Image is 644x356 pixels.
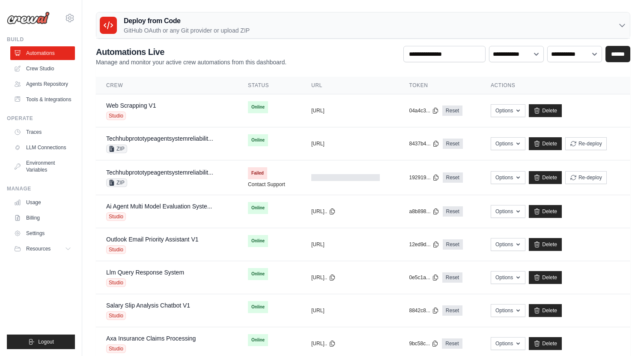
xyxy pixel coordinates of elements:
[529,137,562,150] a: Delete
[106,178,127,187] span: ZIP
[409,208,439,215] button: a8b898...
[529,104,562,117] a: Delete
[409,241,439,248] button: 12ed9d...
[248,181,285,188] a: Contact Support
[491,271,525,284] button: Options
[106,344,126,353] span: Studio
[248,301,268,313] span: Online
[529,337,562,350] a: Delete
[491,104,525,117] button: Options
[442,272,462,283] a: Reset
[443,139,463,149] a: Reset
[248,334,268,346] span: Online
[10,242,75,256] button: Resources
[106,245,126,254] span: Studio
[106,203,212,210] a: Ai Agent Multi Model Evaluation Syste...
[409,340,438,347] button: 9bc58c...
[443,239,463,250] a: Reset
[10,196,75,209] a: Usage
[248,134,268,146] span: Online
[10,62,75,75] a: Crew Studio
[248,235,268,247] span: Online
[10,226,75,240] a: Settings
[399,77,480,94] th: Token
[491,171,525,184] button: Options
[529,171,562,184] a: Delete
[491,238,525,251] button: Options
[409,307,438,314] button: 8842c8...
[10,125,75,139] a: Traces
[301,77,399,94] th: URL
[124,16,250,26] h3: Deploy from Code
[409,274,438,281] button: 0e5c1a...
[10,93,75,106] a: Tools & Integrations
[7,185,75,192] div: Manage
[529,205,562,218] a: Delete
[106,311,126,320] span: Studio
[106,236,199,243] a: Outlook Email Priority Assistant V1
[7,36,75,43] div: Build
[529,238,562,251] a: Delete
[10,211,75,225] a: Billing
[409,140,439,147] button: 8437b4...
[409,174,439,181] button: 192919...
[106,269,184,276] a: Llm Query Response System
[565,137,607,150] button: Re-deploy
[491,205,525,218] button: Options
[26,245,51,252] span: Resources
[106,278,126,287] span: Studio
[96,77,238,94] th: Crew
[106,112,126,120] span: Studio
[10,156,75,177] a: Environment Variables
[480,77,630,94] th: Actions
[491,337,525,350] button: Options
[442,106,462,116] a: Reset
[106,302,190,309] a: Salary Slip Analysis Chatbot V1
[491,304,525,317] button: Options
[491,137,525,150] button: Options
[106,169,213,176] a: Techhubprototypeagentsystemreliabilit...
[248,101,268,113] span: Online
[106,212,126,221] span: Studio
[529,271,562,284] a: Delete
[409,107,438,114] button: 04a4c3...
[442,338,462,349] a: Reset
[10,46,75,60] a: Automations
[248,167,267,179] span: Failed
[106,335,196,342] a: Axa Insurance Claims Processing
[565,171,607,184] button: Re-deploy
[529,304,562,317] a: Delete
[443,206,463,217] a: Reset
[7,12,50,24] img: Logo
[442,305,462,316] a: Reset
[443,172,463,183] a: Reset
[7,115,75,122] div: Operate
[106,135,213,142] a: Techhubprototypeagentsystemreliabilit...
[238,77,301,94] th: Status
[96,46,286,58] h2: Automations Live
[96,58,286,66] p: Manage and monitor your active crew automations from this dashboard.
[10,141,75,154] a: LLM Connections
[106,102,156,109] a: Web Scrapping V1
[38,338,54,345] span: Logout
[248,202,268,214] span: Online
[7,335,75,349] button: Logout
[10,77,75,91] a: Agents Repository
[248,268,268,280] span: Online
[106,145,127,153] span: ZIP
[124,26,250,35] p: GitHub OAuth or any Git provider or upload ZIP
